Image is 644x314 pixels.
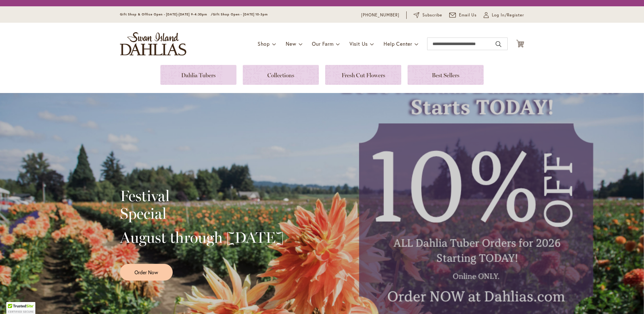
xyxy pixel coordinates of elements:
[492,12,524,18] span: Log In/Register
[496,39,501,49] button: Search
[384,40,412,47] span: Help Center
[459,12,477,18] span: Email Us
[258,40,270,47] span: Shop
[286,40,296,47] span: New
[120,187,284,222] h2: Festival Special
[120,264,173,281] a: Order Now
[6,302,35,314] div: TrustedSite Certified
[361,12,399,18] a: [PHONE_NUMBER]
[312,40,333,47] span: Our Farm
[120,32,186,55] a: store logo
[120,229,284,246] h2: August through [DATE]
[349,40,368,47] span: Visit Us
[449,12,477,18] a: Email Us
[213,12,268,16] span: Gift Shop Open - [DATE] 10-3pm
[414,12,442,18] a: Subscribe
[120,12,213,16] span: Gift Shop & Office Open - [DATE]-[DATE] 9-4:30pm /
[422,12,442,18] span: Subscribe
[484,12,524,18] a: Log In/Register
[134,269,158,276] span: Order Now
